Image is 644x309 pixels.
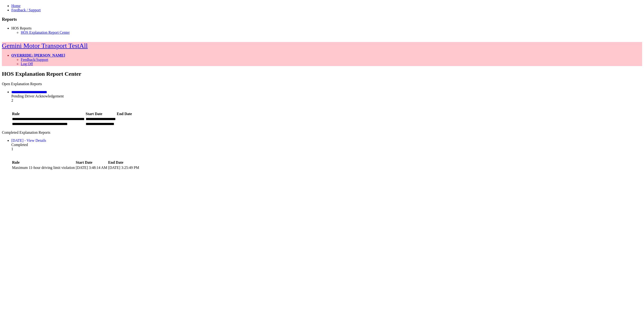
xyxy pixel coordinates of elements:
a: Log Off [21,62,33,66]
h2: HOS Explanation Report Center [2,71,642,77]
span: Pending Driver Acknowledgement [11,94,64,98]
div: Completed Explanation Reports [2,130,642,135]
td: [DATE] 3:48:14 AM [75,165,107,170]
a: HOS Reports [11,26,32,30]
th: Rule [12,112,85,116]
th: End Date [108,160,139,165]
a: Feedback / Support [11,8,41,12]
a: OVERRIDE: [PERSON_NAME] [11,53,65,57]
a: HOS Explanation Report Center [21,30,70,34]
th: Start Date [85,112,116,116]
a: Feedback/Support [21,58,48,62]
a: Gemini Motor Transport TestAll [2,42,88,49]
div: 1 [11,147,642,151]
div: [DATE] 3:25:49 PM [108,166,139,170]
a: [DATE] - View Details [11,138,46,142]
a: Home [11,4,21,8]
div: Open Explanation Reports [2,82,642,86]
h3: Reports [2,17,642,22]
th: Start Date [75,160,107,165]
div: 2 [11,98,642,103]
th: End Date [117,112,132,116]
td: Maximum 11-hour driving limit violation [12,165,75,170]
span: Completed [11,143,28,147]
th: Rule [12,160,75,165]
